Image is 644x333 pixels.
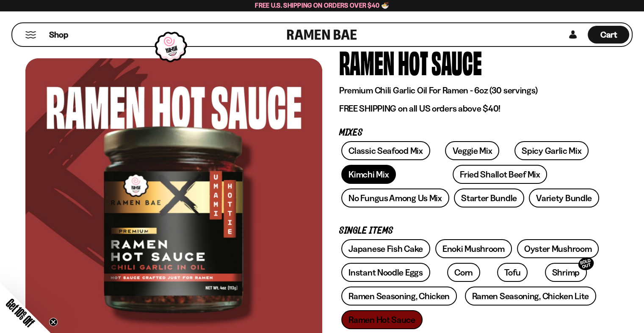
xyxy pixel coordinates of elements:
[600,30,617,40] span: Cart
[435,239,512,258] a: Enoki Mushroom
[4,296,37,329] span: Get 10% Off
[454,188,524,207] a: Starter Bundle
[339,46,395,78] div: Ramen
[445,141,499,160] a: Veggie Mix
[341,165,396,184] a: Kimchi Mix
[465,287,596,306] a: Ramen Seasoning, Chicken Lite
[431,46,482,78] div: Sauce
[398,46,428,78] div: Hot
[341,188,449,207] a: No Fungus Among Us Mix
[255,1,389,9] span: Free U.S. Shipping on Orders over $40 🍜
[341,287,457,306] a: Ramen Seasoning, Chicken
[341,239,430,258] a: Japanese Fish Cake
[49,26,68,44] a: Shop
[517,239,599,258] a: Oyster Mushroom
[514,141,589,160] a: Spicy Garlic Mix
[339,129,602,137] p: Mixes
[341,141,430,160] a: Classic Seafood Mix
[49,29,68,41] span: Shop
[25,31,36,38] button: Mobile Menu Trigger
[577,256,595,272] div: SOLD OUT
[339,227,602,235] p: Single Items
[529,188,599,207] a: Variety Bundle
[447,263,480,282] a: Corn
[339,85,602,96] p: Premium Chili Garlic Oil For Ramen - 6oz (30 servings)
[588,23,629,46] a: Cart
[341,263,430,282] a: Instant Noodle Eggs
[339,103,602,114] p: FREE SHIPPING on all US orders above $40!
[453,165,547,184] a: Fried Shallot Beef Mix
[49,318,58,326] button: Close teaser
[497,263,528,282] a: Tofu
[545,263,587,282] a: ShrimpSOLD OUT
